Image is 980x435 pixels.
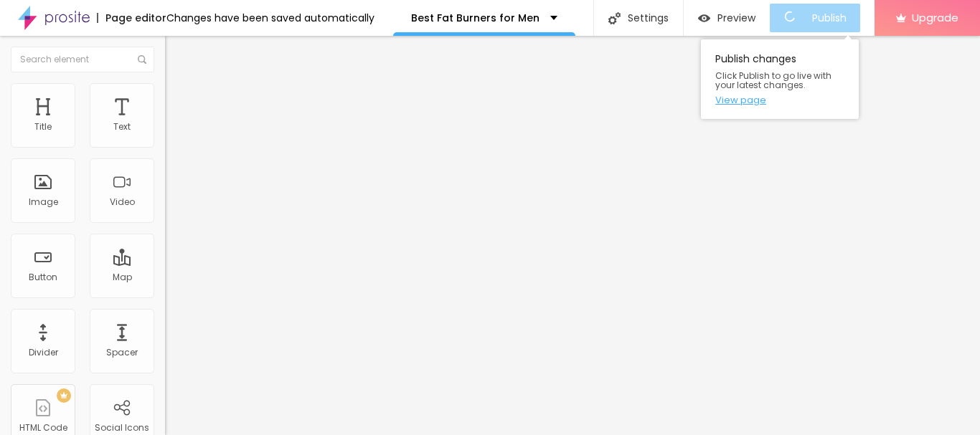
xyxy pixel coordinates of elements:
[138,55,146,64] img: Icone
[166,13,374,23] div: Changes have been saved automatically
[715,95,844,105] a: View page
[812,12,847,24] span: Publish
[770,4,860,32] button: Publish
[717,12,755,24] span: Preview
[110,197,135,207] div: Video
[608,12,621,24] img: Icone
[165,36,980,435] iframe: Editor
[19,423,67,433] div: HTML Code
[715,71,844,90] span: Click Publish to go live with your latest changes.
[29,272,57,282] div: Button
[411,13,540,23] p: Best Fat Burners for Men
[29,197,58,207] div: Image
[684,4,770,32] button: Preview
[113,272,132,282] div: Map
[97,13,166,23] div: Page editor
[95,423,149,433] div: Social Icons
[11,47,154,72] input: Search element
[912,11,958,24] span: Upgrade
[106,348,138,358] div: Spacer
[113,122,131,132] div: Text
[34,122,52,132] div: Title
[701,39,859,119] div: Publish changes
[29,348,58,358] div: Divider
[698,12,710,24] img: view-1.svg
